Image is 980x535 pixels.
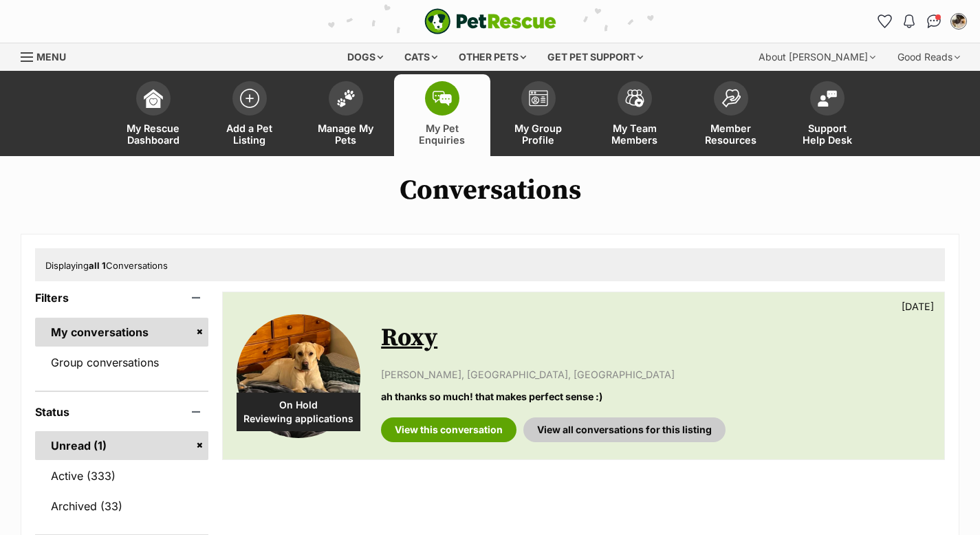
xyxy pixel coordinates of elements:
img: add-pet-listing-icon-0afa8454b4691262ce3f59096e99ab1cd57d4a30225e0717b998d2c9b9846f56.svg [240,89,259,108]
span: Manage My Pets [315,122,377,146]
div: About [PERSON_NAME] [749,43,885,71]
a: PetRescue [424,8,556,34]
img: chat-41dd97257d64d25036548639549fe6c8038ab92f7586957e7f3b1b290dea8141.svg [927,14,941,28]
img: help-desk-icon-fdf02630f3aa405de69fd3d07c3f3aa587a6932b1a1747fa1d2bba05be0121f9.svg [818,90,837,107]
span: Displaying Conversations [45,260,168,271]
a: My Pet Enquiries [394,74,490,156]
a: View this conversation [381,417,516,442]
a: My Team Members [587,74,683,156]
span: Reviewing applications [237,412,360,426]
a: Active (333) [35,461,208,490]
p: [PERSON_NAME], [GEOGRAPHIC_DATA], [GEOGRAPHIC_DATA] [381,367,930,382]
button: My account [948,10,970,32]
strong: all 1 [89,260,106,271]
span: Support Help Desk [796,122,858,146]
img: team-members-icon-5396bd8760b3fe7c0b43da4ab00e1e3bb1a5d9ba89233759b79545d2d3fc5d0d.svg [625,89,644,107]
div: Get pet support [538,43,653,71]
span: Menu [36,51,66,63]
a: Member Resources [683,74,779,156]
img: Roxy [237,314,360,438]
header: Status [35,406,208,418]
a: Roxy [381,323,437,353]
p: [DATE] [902,299,934,314]
a: Unread (1) [35,431,208,460]
span: My Group Profile [508,122,569,146]
a: Conversations [923,10,945,32]
img: dashboard-icon-eb2f2d2d3e046f16d808141f083e7271f6b2e854fb5c12c21221c1fb7104beca.svg [144,89,163,108]
a: Manage My Pets [298,74,394,156]
a: Group conversations [35,348,208,377]
div: Other pets [449,43,536,71]
a: Support Help Desk [779,74,875,156]
span: My Team Members [604,122,666,146]
span: My Rescue Dashboard [122,122,184,146]
div: Good Reads [888,43,970,71]
a: View all conversations for this listing [523,417,726,442]
img: logo-e224e6f780fb5917bec1dbf3a21bbac754714ae5b6737aabdf751b685950b380.svg [424,8,556,34]
p: ah thanks so much! that makes perfect sense :) [381,389,930,404]
span: Add a Pet Listing [219,122,281,146]
div: Cats [395,43,447,71]
ul: Account quick links [873,10,970,32]
a: My Rescue Dashboard [105,74,202,156]
img: Ms Patricia Osborn profile pic [952,14,966,28]
img: notifications-46538b983faf8c2785f20acdc204bb7945ddae34d4c08c2a6579f10ce5e182be.svg [904,14,915,28]
button: Notifications [898,10,920,32]
a: My conversations [35,318,208,347]
img: group-profile-icon-3fa3cf56718a62981997c0bc7e787c4b2cf8bcc04b72c1350f741eb67cf2f40e.svg [529,90,548,107]
header: Filters [35,292,208,304]
div: On Hold [237,393,360,431]
div: Dogs [338,43,393,71]
span: My Pet Enquiries [411,122,473,146]
a: Menu [21,43,76,68]
span: Member Resources [700,122,762,146]
a: Favourites [873,10,895,32]
img: member-resources-icon-8e73f808a243e03378d46382f2149f9095a855e16c252ad45f914b54edf8863c.svg [721,89,741,107]
a: Archived (33) [35,492,208,521]
a: My Group Profile [490,74,587,156]
img: pet-enquiries-icon-7e3ad2cf08bfb03b45e93fb7055b45f3efa6380592205ae92323e6603595dc1f.svg [433,91,452,106]
img: manage-my-pets-icon-02211641906a0b7f246fdf0571729dbe1e7629f14944591b6c1af311fb30b64b.svg [336,89,356,107]
a: Add a Pet Listing [202,74,298,156]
